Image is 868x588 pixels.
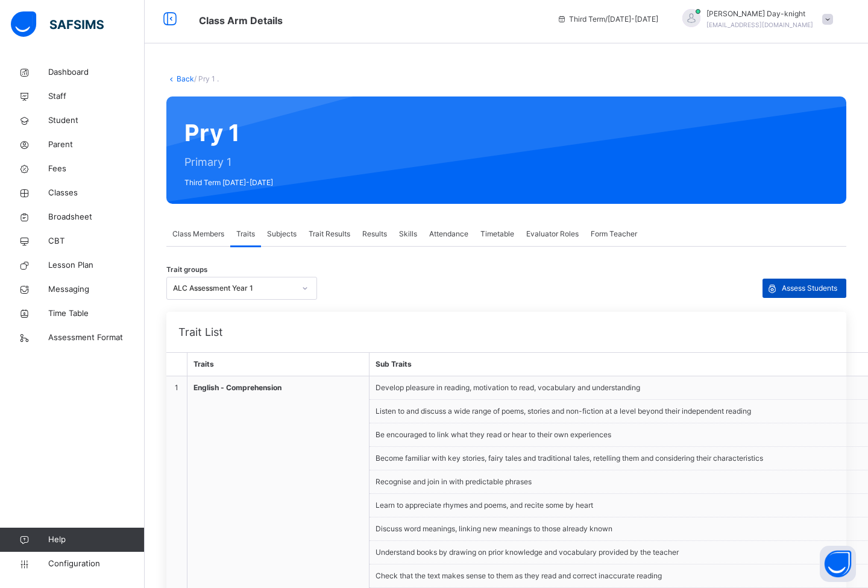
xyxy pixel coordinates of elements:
span: Class Arm Details [199,14,283,27]
span: Assessment Format [48,332,145,344]
span: Fees [48,163,145,175]
a: Back [177,74,194,83]
span: Timetable [480,229,514,239]
span: [EMAIL_ADDRESS][DOMAIN_NAME] [706,21,813,28]
span: Messaging [48,283,145,296]
span: Dashboard [48,66,145,78]
th: Traits [187,353,370,376]
span: Trait List [178,324,834,340]
span: / Pry 1 . [194,74,219,83]
span: Staff [48,90,145,103]
span: Student [48,115,145,127]
span: Results [362,229,387,239]
span: English - Comprehension [193,382,363,393]
span: Help [48,534,144,546]
button: Open asap [820,546,856,582]
span: Class Members [172,229,224,239]
span: CBT [48,235,145,247]
span: session/term information [557,14,658,25]
span: Traits [236,229,255,239]
span: Assess Students [782,283,837,294]
span: [PERSON_NAME] Day-knight [706,8,813,19]
span: Form Teacher [591,229,637,239]
span: Time Table [48,308,145,320]
span: Classes [48,187,145,199]
span: Parent [48,139,145,151]
span: Lesson Plan [48,259,145,271]
div: LaurenciaDay-knight [670,8,839,30]
span: Skills [399,229,417,239]
span: Attendance [429,229,468,239]
span: Trait Results [309,229,350,239]
span: Broadsheet [48,211,145,223]
span: Configuration [48,558,144,570]
span: Evaluator Roles [526,229,579,239]
img: safsims [11,11,104,37]
span: Subjects [267,229,297,239]
span: Trait groups [166,265,207,275]
div: ALC Assessment Year 1 [173,283,295,294]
